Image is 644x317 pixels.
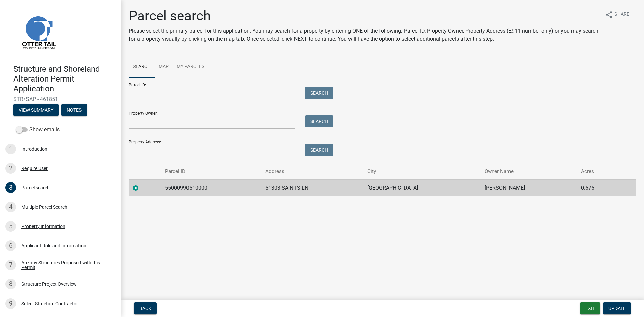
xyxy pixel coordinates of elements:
div: 1 [5,144,16,154]
button: Back [134,302,157,314]
div: 6 [5,240,16,251]
button: shareShare [600,8,635,21]
button: Notes [61,104,87,116]
button: View Summary [13,104,59,116]
span: STR/SAP - 461851 [13,96,107,102]
th: Address [261,164,363,179]
td: 55000990510000 [161,179,262,196]
td: 51303 SAINTS LN [261,179,363,196]
button: Search [305,144,333,156]
div: Multiple Parcel Search [21,205,67,209]
th: City [363,164,481,179]
label: Show emails [16,126,60,134]
td: 0.676 [577,179,620,196]
div: Applicant Role and Information [21,243,86,248]
span: Share [614,11,629,19]
a: Search [129,56,155,78]
wm-modal-confirm: Summary [13,108,59,113]
div: 9 [5,298,16,309]
div: 4 [5,202,16,212]
div: Property Information [21,224,65,229]
span: Update [608,306,626,311]
p: Please select the primary parcel for this application. You may search for a property by entering ... [129,27,600,43]
div: Introduction [21,147,47,151]
div: 3 [5,182,16,193]
img: Otter Tail County, Minnesota [13,7,64,57]
td: [PERSON_NAME] [481,179,577,196]
h4: Structure and Shoreland Alteration Permit Application [13,64,115,93]
td: [GEOGRAPHIC_DATA] [363,179,481,196]
div: 5 [5,221,16,232]
button: Search [305,115,333,127]
div: Require User [21,166,48,171]
wm-modal-confirm: Notes [61,108,87,113]
div: 7 [5,260,16,270]
th: Owner Name [481,164,577,179]
a: My Parcels [173,56,208,78]
i: share [605,11,613,19]
div: Structure Project Overview [21,282,77,286]
th: Acres [577,164,620,179]
button: Exit [580,302,600,314]
button: Search [305,87,333,99]
th: Parcel ID [161,164,262,179]
a: Map [155,56,173,78]
button: Update [603,302,631,314]
div: Parcel search [21,185,50,190]
div: Select Structure Contractor [21,301,78,306]
div: Are any Structures Proposed with this Permit [21,260,110,270]
h1: Parcel search [129,8,600,24]
div: 2 [5,163,16,174]
div: 8 [5,279,16,289]
span: Back [139,306,151,311]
